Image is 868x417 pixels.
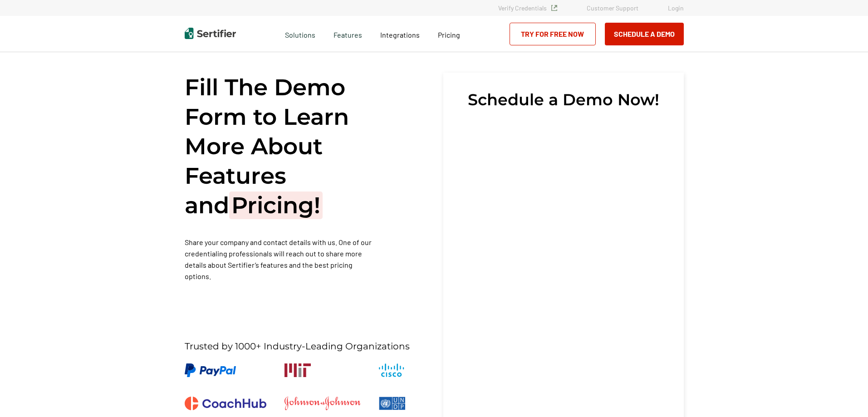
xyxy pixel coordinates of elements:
[551,5,557,11] img: Verified
[284,397,361,410] img: Johnson & Johnson
[498,4,557,12] a: Verify Credentials
[668,4,684,12] a: Login
[510,23,596,45] a: Try for Free Now
[285,28,315,39] span: Solutions
[284,363,311,377] img: Massachusetts Institute of Technology
[185,73,377,220] h1: Fill The Demo Form to Learn More About Features and
[605,23,684,45] button: Schedule a Demo
[185,341,410,352] span: Trusted by 1000+ Industry-Leading Organizations
[379,363,404,377] img: Cisco
[587,4,638,12] a: Customer Support
[185,363,236,377] img: PayPal
[380,30,420,39] span: Integrations
[229,191,323,219] span: Pricing!
[185,28,236,39] img: Sertifier | Digital Credentialing Platform
[185,236,377,282] p: Share your company and contact details with us. One of our credentialing professionals will reach...
[468,91,659,109] span: Schedule a Demo Now!
[379,397,406,410] img: UNDP
[438,30,460,39] span: Pricing
[333,28,362,39] span: Features
[438,28,460,39] a: Pricing
[185,397,266,410] img: CoachHub
[380,28,420,39] a: Integrations
[823,373,868,417] iframe: Chat Widget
